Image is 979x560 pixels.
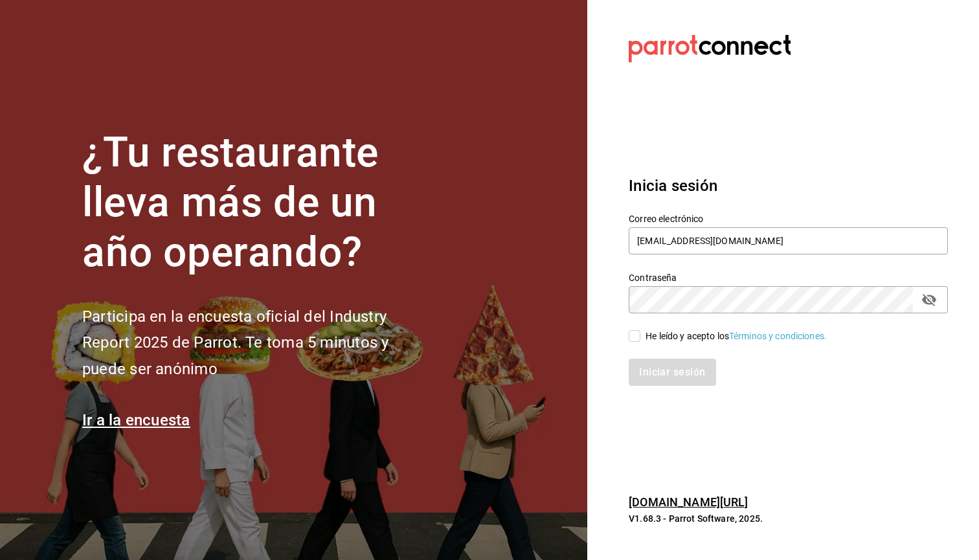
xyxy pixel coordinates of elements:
a: Términos y condiciones. [729,331,827,341]
label: Correo electrónico [629,214,948,223]
h1: ¿Tu restaurante lleva más de un año operando? [82,128,432,277]
h2: Participa en la encuesta oficial del Industry Report 2025 de Parrot. Te toma 5 minutos y puede se... [82,304,432,383]
label: Contraseña [629,273,948,282]
div: He leído y acepto los [646,330,827,343]
input: Ingresa tu correo electrónico [629,227,948,254]
button: passwordField [918,289,940,311]
a: Ir a la encuesta [82,411,190,429]
a: [DOMAIN_NAME][URL] [629,495,748,509]
p: V1.68.3 - Parrot Software, 2025. [629,512,948,525]
h3: Inicia sesión [629,174,948,197]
